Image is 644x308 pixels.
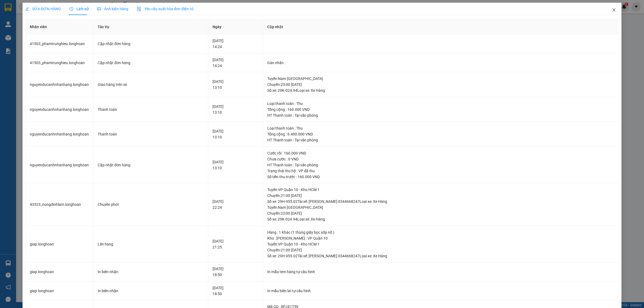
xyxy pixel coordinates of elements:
div: [DATE] 13:10 [213,79,258,90]
div: Thanh toán [98,107,204,112]
div: [DATE] 14:24 [213,57,258,69]
div: In mẫu biên lai tự cấu hình [267,288,614,294]
div: Gán nhãn : [267,60,614,66]
div: Loại thanh toán : Thu [267,125,614,131]
div: Chưa cước : 0 VND [267,156,614,162]
span: edit [25,7,29,11]
div: Tuyến : Nam [GEOGRAPHIC_DATA] Chuyến: 23:00 [DATE] Số xe: 29K-024.94 Loại xe: Xe Hàng [267,76,614,93]
span: picture [97,7,101,11]
div: Trạng thái thu hộ : VP đã thu [267,168,614,174]
td: giap.longhoan [25,262,93,281]
div: HT Thanh toán : Tại văn phòng [267,137,614,143]
td: 41503_phamtrunghieu.longhoan [25,53,93,72]
td: 41503_phamtrunghieu.longhoan [25,34,93,53]
div: Tuyến : Nam [GEOGRAPHIC_DATA] Chuyến: 23:00 [DATE] Số xe: 29K-024.94 Loại xe: Xe Hàng [267,204,614,222]
div: Tổng cộng : 160.000 VND [267,107,614,112]
span: Lịch sử [69,7,89,11]
div: Lên hàng [98,241,204,247]
div: Chuyển phơi [98,201,204,207]
td: nguyenducanhnhanhang.longhoan [25,122,93,147]
td: giap.longhoan [25,281,93,300]
th: Cập nhật [263,20,619,34]
div: Cước rồi : 160.000 VND [267,150,614,156]
div: Tuyến : VP Quận 10 - Kho HCM 1 Chuyến: 21:00 [DATE] Số xe: 29H-955.02 Tài xế: [PERSON_NAME] 03446... [267,241,614,259]
div: Loại thanh toán : Thu [267,101,614,107]
div: Cập nhật đơn hàng [98,162,204,168]
div: [DATE] 21:25 [213,238,258,250]
td: giap.longhoan [25,226,93,263]
span: close [612,8,616,12]
th: Nhân viên [25,20,93,34]
td: nguyenducanhnhanhang.longhoan [25,72,93,97]
div: Thanh toán [98,131,204,137]
div: Hàng : 1 Khác (1 thùng giấy bọc xốp nổ ) [267,229,614,235]
div: HT Thanh toán : Tại văn phòng [267,112,614,118]
div: Tuyến : VP Quận 10 - Kho HCM 1 Chuyến: 21:00 [DATE] Số xe: 29H-955.02 Tài xế: [PERSON_NAME] 03446... [267,187,614,204]
td: nguyenducanhnhanhang.longhoan [25,147,93,184]
div: [DATE] 13:10 [213,128,258,140]
span: SỬA ĐƠN HÀNG [25,7,61,11]
div: Cập nhật đơn hàng [98,60,204,66]
th: Ngày [208,20,263,34]
div: [DATE] 13:10 [213,159,258,171]
div: In biên nhận [98,269,204,275]
div: In mẫu tem hàng tự cấu hình [267,269,614,275]
div: [DATE] 18:50 [213,266,258,278]
div: [DATE] 13:10 [213,104,258,115]
div: Cập nhật đơn hàng [98,41,204,47]
div: [DATE] 18:50 [213,285,258,297]
td: nguyenducanhnhanhang.longhoan [25,97,93,122]
span: Yêu cầu xuất hóa đơn điện tử [137,7,193,11]
div: Giao hàng trên xe [98,82,204,87]
div: Kho : [PERSON_NAME] : VP Quận 10 [267,235,614,241]
td: 43523_nongdinhlam.longhoan [25,183,93,226]
img: icon [137,7,141,11]
div: [DATE] 22:24 [213,199,258,210]
div: In biên nhận [98,288,204,294]
div: [DATE] 14:24 [213,38,258,50]
div: Số tiền thu trước : 160.000 VND [267,174,614,180]
div: HT Thanh toán : Tại văn phòng [267,162,614,168]
th: Tác Vụ [93,20,208,34]
button: Close [606,3,621,18]
span: Ảnh kiện hàng [97,7,128,11]
div: Tổng cộng : 6.400.000 VND [267,131,614,137]
span: clock-circle [69,7,73,11]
